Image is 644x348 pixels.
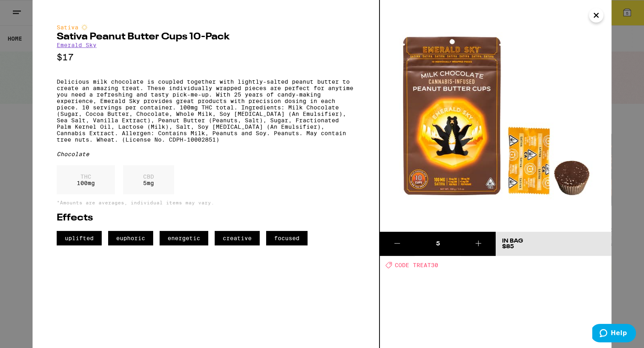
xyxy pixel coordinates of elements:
button: Close [589,8,603,23]
span: energetic [160,231,208,245]
p: Delicious milk chocolate is coupled together with lightly-salted peanut butter to create an amazi... [57,78,355,143]
a: Emerald Sky [57,42,96,48]
iframe: Opens a widget where you can find more information [592,324,636,344]
h2: Sativa Peanut Butter Cups 10-Pack [57,32,355,42]
span: focused [266,231,308,245]
div: Chocolate [57,151,355,157]
div: 5 [414,240,461,248]
div: 100 mg [57,165,115,194]
p: THC [77,173,95,180]
div: Sativa [57,24,355,31]
div: In Bag [502,238,523,244]
span: CODE TREAT30 [395,262,438,268]
p: *Amounts are averages, individual items may vary. [57,200,355,205]
span: $85 [502,244,514,249]
div: 5 mg [123,165,174,194]
span: euphoric [108,231,153,245]
img: sativaColor.svg [81,24,88,31]
p: CBD [143,173,154,180]
span: uplifted [57,231,102,245]
h2: Effects [57,213,355,223]
button: In Bag$85 [496,232,611,256]
span: creative [215,231,260,245]
p: $17 [57,52,355,62]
